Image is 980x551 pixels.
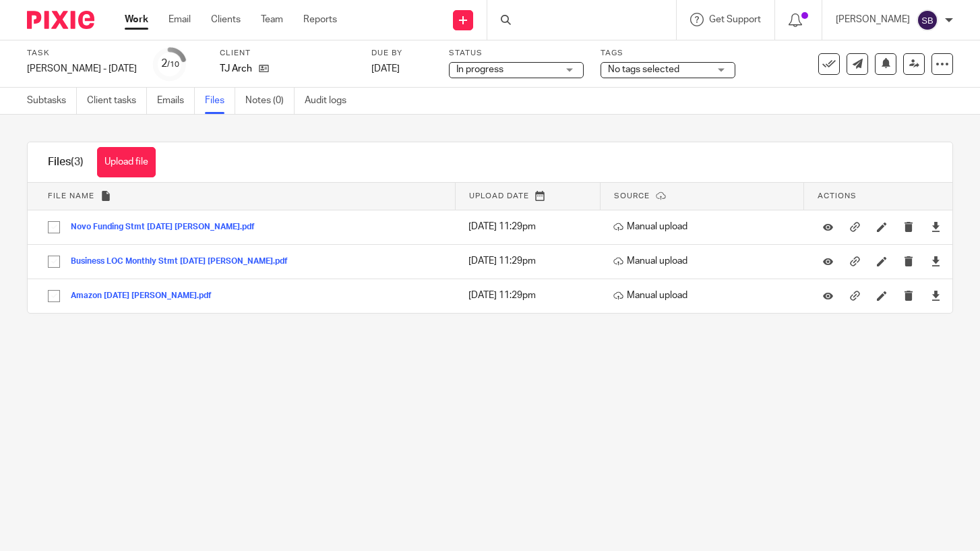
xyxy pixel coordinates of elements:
[220,62,252,76] p: TJ Arch
[456,65,503,74] span: In progress
[71,156,84,167] span: (3)
[27,48,137,59] label: Task
[220,48,355,59] label: Client
[305,88,357,114] a: Audit logs
[41,249,67,274] input: Select
[71,291,222,301] button: Amazon [DATE] [PERSON_NAME].pdf
[468,289,593,302] p: [DATE] 11:29pm
[371,48,432,59] label: Due by
[125,13,148,26] a: Work
[157,88,195,114] a: Emails
[48,192,94,200] span: File name
[245,88,295,114] a: Notes (0)
[169,13,191,26] a: Email
[601,48,735,59] label: Tags
[608,65,679,74] span: No tags selected
[449,48,584,59] label: Status
[931,289,941,302] a: Download
[468,254,593,268] p: [DATE] 11:29pm
[303,13,337,26] a: Reports
[211,13,241,26] a: Clients
[613,289,797,302] p: Manual upload
[71,257,298,266] button: Business LOC Monthly Stmt [DATE] [PERSON_NAME].pdf
[87,88,147,114] a: Client tasks
[613,254,797,268] p: Manual upload
[836,13,910,26] p: [PERSON_NAME]
[917,9,938,31] img: svg%3E
[468,220,593,233] p: [DATE] 11:29pm
[614,192,650,200] span: Source
[97,147,156,177] button: Upload file
[41,214,67,240] input: Select
[818,192,857,200] span: Actions
[167,61,179,68] small: /10
[27,88,77,114] a: Subtasks
[371,64,400,74] span: [DATE]
[931,220,941,233] a: Download
[469,192,529,200] span: Upload date
[41,283,67,309] input: Select
[161,56,179,71] div: 2
[27,62,137,76] div: Tony - Jul 2025
[27,62,137,76] div: [PERSON_NAME] - [DATE]
[613,220,797,233] p: Manual upload
[71,223,265,232] button: Novo Funding Stmt [DATE] [PERSON_NAME].pdf
[48,155,84,169] h1: Files
[27,11,94,29] img: Pixie
[261,13,283,26] a: Team
[205,88,235,114] a: Files
[931,254,941,268] a: Download
[709,15,761,24] span: Get Support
